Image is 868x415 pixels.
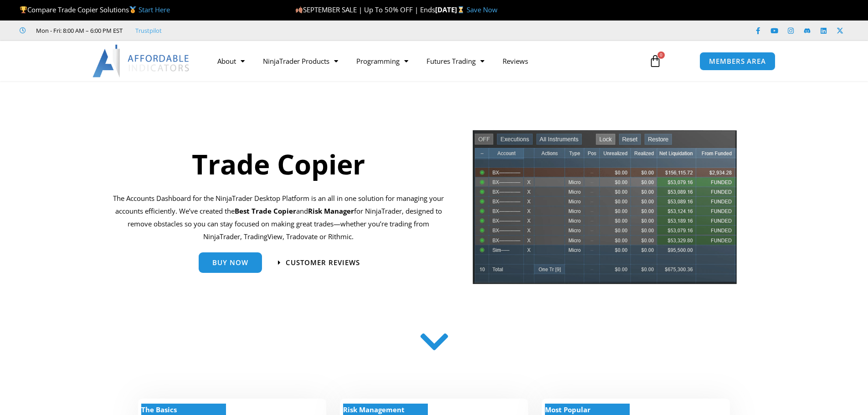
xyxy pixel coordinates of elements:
[129,6,136,13] img: 🥇
[278,259,360,266] a: Customer Reviews
[20,5,170,14] span: Compare Trade Copier Solutions
[545,405,591,414] strong: Most Popular
[141,405,177,414] strong: The Basics
[295,5,435,14] span: SEPTEMBER SALE | Up To 50% OFF | Ends
[139,5,170,14] a: Start Here
[113,192,444,243] p: The Accounts Dashboard for the NinjaTrader Desktop Platform is an all in one solution for managin...
[212,259,248,266] span: Buy Now
[308,206,354,215] strong: Risk Manager
[113,145,444,183] h1: Trade Copier
[254,51,347,72] a: NinjaTrader Products
[20,6,27,13] img: 🏆
[208,51,638,72] nav: Menu
[457,6,464,13] img: ⌛
[34,25,123,36] span: Mon - Fri: 8:00 AM – 6:00 PM EST
[92,45,190,77] img: LogoAI | Affordable Indicators – NinjaTrader
[199,252,262,273] a: Buy Now
[135,25,162,36] a: Trustpilot
[435,5,467,14] strong: [DATE]
[493,51,537,72] a: Reviews
[635,48,675,74] a: 0
[208,51,254,72] a: About
[296,6,303,13] img: 🍂
[467,5,498,14] a: Save Now
[699,52,776,71] a: MEMBERS AREA
[347,51,417,72] a: Programming
[472,129,738,292] img: tradecopier | Affordable Indicators – NinjaTrader
[235,206,296,215] b: Best Trade Copier
[286,259,360,266] span: Customer Reviews
[343,405,405,414] strong: Risk Management
[657,51,665,59] span: 0
[709,58,766,65] span: MEMBERS AREA
[417,51,493,72] a: Futures Trading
